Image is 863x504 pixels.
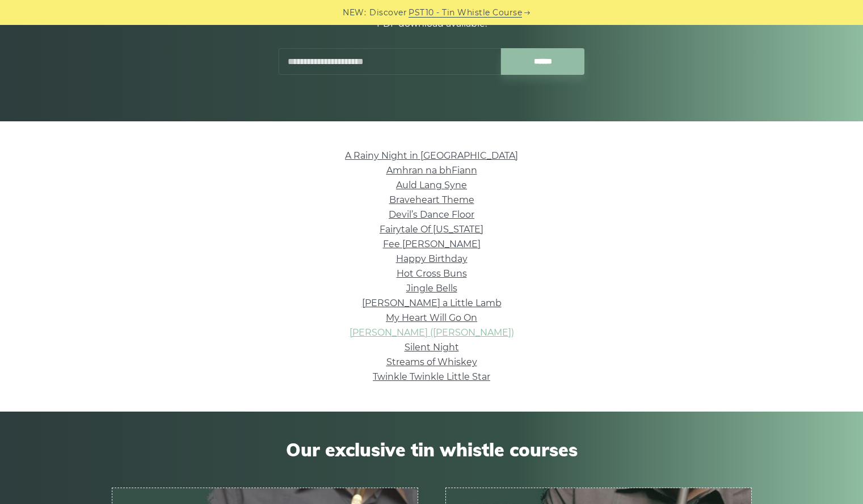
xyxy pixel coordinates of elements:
[396,253,468,264] a: Happy Birthday
[386,165,477,176] a: Amhran na bhFiann
[409,6,522,19] a: PST10 - Tin Whistle Course
[373,371,490,382] a: Twinkle Twinkle Little Star
[405,342,459,353] a: Silent Night
[406,283,457,294] a: Jingle Bells
[397,268,467,279] a: Hot Cross Buns
[389,194,474,205] a: Braveheart Theme
[345,150,518,161] a: A Rainy Night in [GEOGRAPHIC_DATA]
[362,298,502,308] a: [PERSON_NAME] a Little Lamb
[396,180,467,190] a: Auld Lang Syne
[386,312,477,323] a: My Heart Will Go On
[380,224,483,235] a: Fairytale Of [US_STATE]
[350,327,514,338] a: [PERSON_NAME] ([PERSON_NAME])
[383,239,481,249] a: Fee [PERSON_NAME]
[343,6,366,19] span: NEW:
[112,439,752,460] span: Our exclusive tin whistle courses
[386,357,477,367] a: Streams of Whiskey
[369,6,407,19] span: Discover
[389,209,474,220] a: Devil’s Dance Floor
